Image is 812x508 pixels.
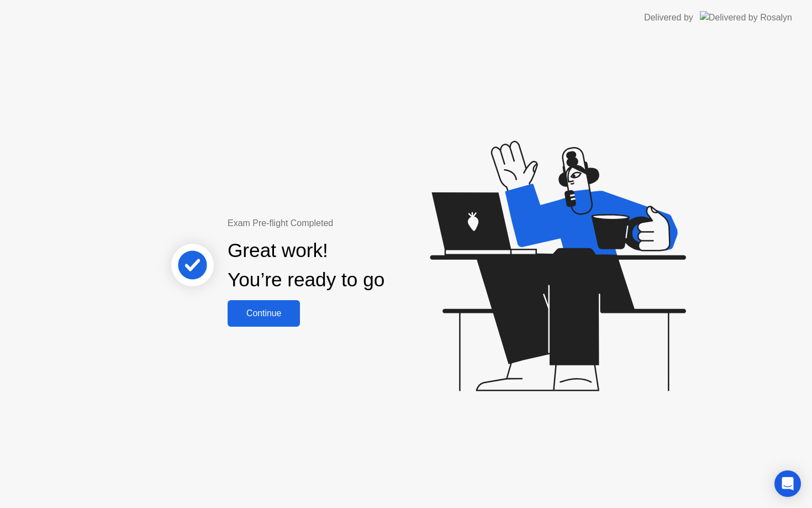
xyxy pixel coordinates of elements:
[228,300,300,327] button: Continue
[228,217,456,230] div: Exam Pre-flight Completed
[774,470,801,497] div: Open Intercom Messenger
[700,11,792,24] img: Delivered by Rosalyn
[644,11,693,24] div: Delivered by
[228,236,384,295] div: Great work! You’re ready to go
[231,308,297,318] div: Continue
